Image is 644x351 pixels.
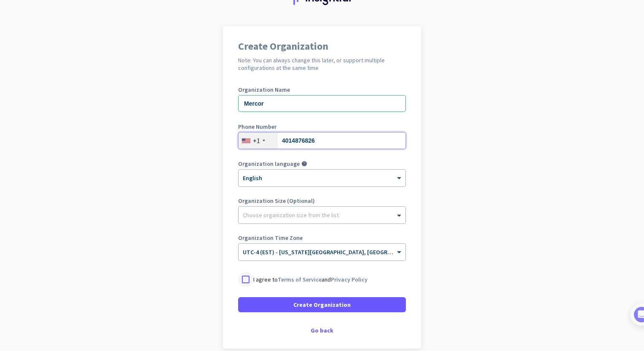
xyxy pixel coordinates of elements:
[238,235,406,241] label: Organization Time Zone
[238,132,406,149] input: 201-555-0123
[238,95,406,112] input: What is the name of your organization?
[238,124,406,130] label: Phone Number
[238,327,406,333] div: Go back
[238,87,406,93] label: Organization Name
[278,276,322,283] a: Terms of Service
[238,56,406,72] h2: Note: You can always change this later, or support multiple configurations at the same time
[253,275,368,284] p: I agree to and
[253,136,260,145] div: +1
[293,300,351,309] span: Create Organization
[331,276,368,283] a: Privacy Policy
[238,41,406,51] h1: Create Organization
[238,297,406,312] button: Create Organization
[238,198,406,204] label: Organization Size (Optional)
[301,161,307,167] i: help
[238,161,300,167] label: Organization language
